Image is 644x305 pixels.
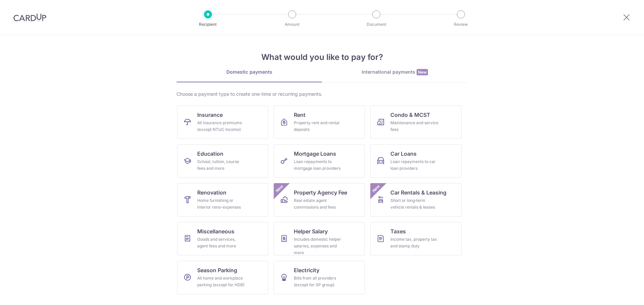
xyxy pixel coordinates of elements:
[197,150,223,158] span: Education
[390,150,417,158] span: Car Loans
[197,158,246,172] div: School, tuition, course fees and more
[177,105,268,139] a: InsuranceAll insurance premiums (except NTUC Income)
[197,266,237,274] span: Season Parking
[417,69,428,75] span: New
[197,197,246,211] div: Home furnishing or interior reno-expenses
[390,158,439,172] div: Loan repayments to car loan providers
[294,236,342,256] div: Includes domestic helper salaries, expenses and more
[390,227,406,235] span: Taxes
[370,144,462,178] a: Car LoansLoan repayments to car loan providers
[197,227,234,235] span: Miscellaneous
[274,144,365,178] a: Mortgage LoansLoan repayments to mortgage loan providers
[294,158,342,172] div: Loan repayments to mortgage loan providers
[197,111,223,119] span: Insurance
[274,222,365,255] a: Helper SalaryIncludes domestic helper salaries, expenses and more
[371,183,382,194] span: New
[390,111,430,119] span: Condo & MCST
[13,13,46,21] img: CardUp
[177,144,268,178] a: EducationSchool, tuition, course fees and more
[294,275,342,288] div: Bills from all providers (except for SP group)
[176,69,322,75] div: Domestic payments
[177,261,268,294] a: Season ParkingAll home and workplace parking (except for HDB)
[390,236,439,249] div: Income tax, property tax and stamp duty
[390,120,439,133] div: Maintenance and service fees
[436,21,486,28] p: Review
[294,111,306,119] span: Rent
[274,105,365,139] a: RentProperty rent and rental deposits
[390,197,439,211] div: Short or long‑term vehicle rentals & leases
[274,183,365,217] a: Property Agency FeeReal estate agent commissions and feesNew
[176,91,468,97] div: Choose a payment type to create one-time or recurring payments.
[294,120,342,133] div: Property rent and rental deposits
[370,222,462,255] a: TaxesIncome tax, property tax and stamp duty
[176,51,468,63] h4: What would you like to pay for?
[197,188,226,197] span: Renovation
[294,266,319,274] span: Electricity
[177,222,268,255] a: MiscellaneousGoods and services, agent fees and more
[197,275,246,288] div: All home and workplace parking (except for HDB)
[352,21,401,28] p: Document
[197,236,246,249] div: Goods and services, agent fees and more
[197,120,246,133] div: All insurance premiums (except NTUC Income)
[322,69,468,76] div: International payments
[177,183,268,217] a: RenovationHome furnishing or interior reno-expenses
[294,227,328,235] span: Helper Salary
[370,105,462,139] a: Condo & MCSTMaintenance and service fees
[294,150,336,158] span: Mortgage Loans
[390,188,446,197] span: Car Rentals & Leasing
[294,197,342,211] div: Real estate agent commissions and fees
[274,183,285,194] span: New
[267,21,317,28] p: Amount
[183,21,233,28] p: Recipient
[294,188,347,197] span: Property Agency Fee
[370,183,462,217] a: Car Rentals & LeasingShort or long‑term vehicle rentals & leasesNew
[274,261,365,294] a: ElectricityBills from all providers (except for SP group)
